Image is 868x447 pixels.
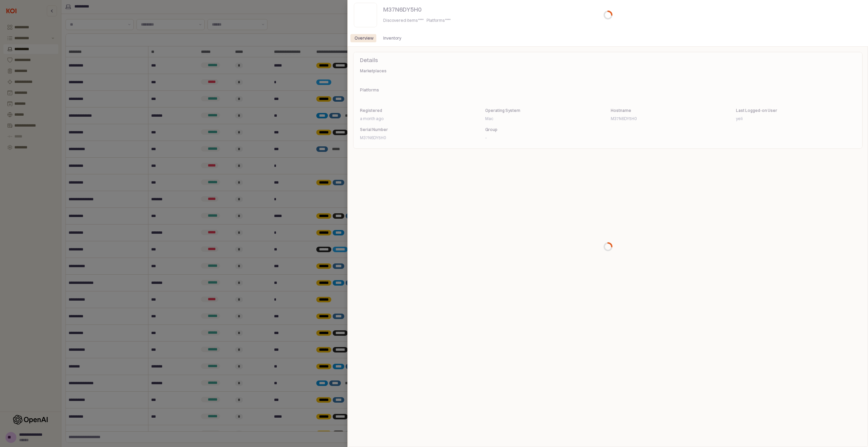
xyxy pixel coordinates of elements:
div: Overview [350,34,378,42]
div: Progress circle [603,11,612,19]
div: Inventory [379,34,405,42]
div: Overview [355,34,374,42]
div: Progress circle [603,242,612,251]
div: Inventory [383,34,401,42]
